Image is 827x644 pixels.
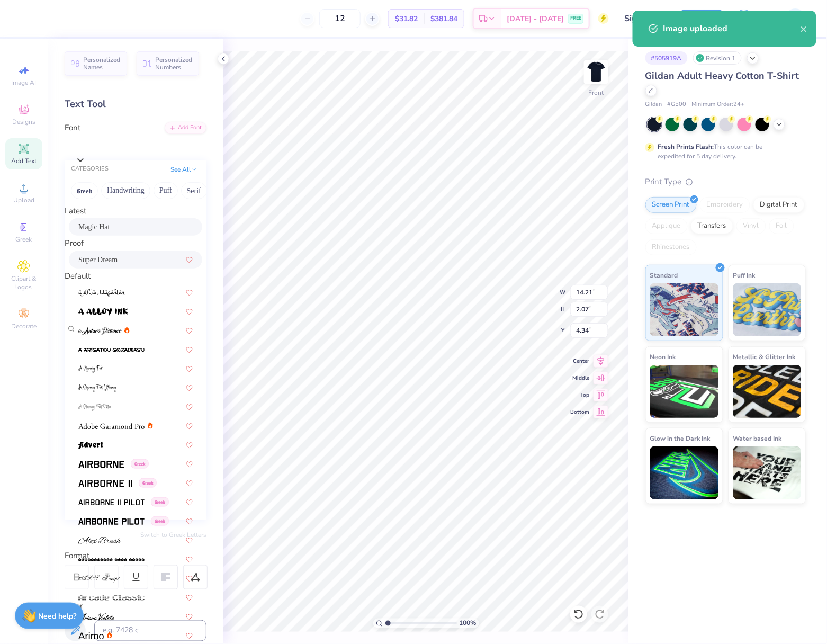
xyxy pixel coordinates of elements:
[645,69,799,82] span: Gildan Adult Heavy Cotton T-Shirt
[733,351,796,362] span: Metallic & Glitter Ink
[65,97,206,111] div: Text Tool
[13,196,34,204] span: Upload
[570,15,581,22] span: FREE
[507,13,564,24] span: [DATE] - [DATE]
[650,446,718,499] img: Glow in the Dark Ink
[692,100,745,109] span: Minimum Order: 24 +
[78,499,145,506] img: Airborne II Pilot
[691,218,733,234] div: Transfers
[65,122,80,134] label: Font
[5,274,42,291] span: Clipart & logos
[645,239,697,255] div: Rhinestones
[460,619,477,628] span: 100 %
[139,478,157,488] span: Greek
[154,182,178,199] button: Puff
[570,391,589,399] span: Top
[140,531,206,539] button: Switch to Greek Letters
[650,365,718,418] img: Neon Ink
[78,221,110,232] span: Magic Hat
[589,88,604,97] div: Front
[700,197,750,213] div: Embroidery
[78,346,145,354] img: a Arigatou Gozaimasu
[395,13,418,24] span: $31.82
[11,322,37,330] span: Decorate
[78,537,121,544] img: Alex Brush
[769,218,794,234] div: Foil
[736,218,766,234] div: Vinyl
[733,365,802,418] img: Metallic & Glitter Ink
[151,497,169,507] span: Greek
[733,446,802,499] img: Water based Ink
[78,384,116,392] img: A Charming Font Leftleaning
[570,374,589,382] span: Middle
[645,197,697,213] div: Screen Print
[753,197,805,213] div: Digital Print
[733,270,756,281] span: Puff Ink
[645,100,662,109] span: Gildan
[78,404,111,411] img: A Charming Font Outline
[78,442,103,449] img: Advert
[101,182,150,199] button: Handwriting
[570,408,589,416] span: Bottom
[668,100,687,109] span: # G500
[65,237,206,249] div: Proof
[650,270,678,281] span: Standard
[11,157,37,165] span: Add Text
[16,235,32,244] span: Greek
[78,518,145,525] img: Airborne Pilot
[650,351,676,362] span: Neon Ink
[663,22,801,35] div: Image uploaded
[78,308,128,316] img: a Alloy Ink
[650,433,711,444] span: Glow in the Dark Ink
[658,142,788,161] div: This color can be expedited for 5 day delivery.
[65,205,206,217] div: Latest
[801,22,808,35] button: close
[78,480,132,487] img: Airborne II
[83,56,121,71] span: Personalized Names
[645,51,688,65] div: # 505919A
[155,56,193,71] span: Personalized Numbers
[617,8,669,29] input: Untitled Design
[78,613,114,621] img: Ariana Violeta
[71,165,109,174] div: CATEGORIES
[165,122,206,134] div: Add Font
[78,423,145,430] img: Adobe Garamond Pro
[586,61,607,83] img: Front
[39,611,77,621] strong: Need help?
[78,461,124,468] img: Airborne
[131,459,149,469] span: Greek
[733,433,782,444] span: Water based Ink
[151,516,169,526] span: Greek
[78,594,145,602] img: Arcade Classic
[12,78,37,87] span: Image AI
[78,365,103,373] img: A Charming Font
[733,283,802,336] img: Puff Ink
[430,13,457,24] span: $381.84
[71,182,98,199] button: Greek
[65,270,206,282] div: Default
[167,164,200,175] button: See All
[78,327,122,335] img: a Antara Distance
[645,176,806,188] div: Print Type
[570,357,589,365] span: Center
[658,142,714,151] strong: Fresh Prints Flash:
[78,289,125,297] img: a Ahlan Wasahlan
[181,182,207,199] button: Serif
[650,283,718,336] img: Standard
[78,556,145,563] img: AlphaShapes xmas balls
[12,118,35,126] span: Designs
[693,51,742,65] div: Revision 1
[78,254,118,265] span: Super Dream
[645,218,688,234] div: Applique
[319,9,361,28] input: – –
[78,632,104,640] img: Arimo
